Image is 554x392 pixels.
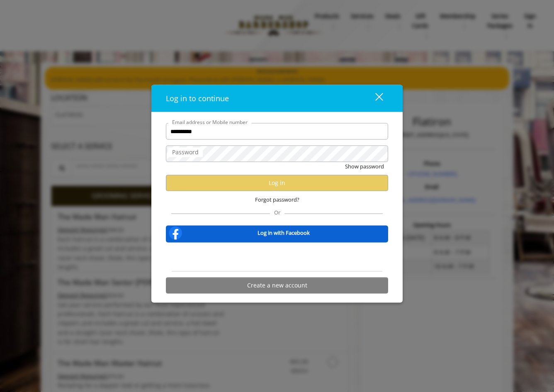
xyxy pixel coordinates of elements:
iframe: Sign in with Google Button [235,248,319,266]
label: Email address or Mobile number [168,118,252,126]
button: Log in [166,175,388,191]
button: close dialog [360,90,388,107]
input: Password [166,146,388,162]
span: Or [270,208,284,216]
img: facebook-logo [167,224,184,241]
button: Create a new account [166,277,388,293]
b: Log in with Facebook [258,229,310,237]
div: close dialog [366,92,382,105]
input: Email address or Mobile number [166,123,388,140]
label: Password [168,148,203,157]
span: Log in to continue [166,93,229,103]
div: Sign in with Google. Opens in new tab [239,248,315,266]
span: Forgot password? [255,195,299,204]
button: Show password [345,162,384,171]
